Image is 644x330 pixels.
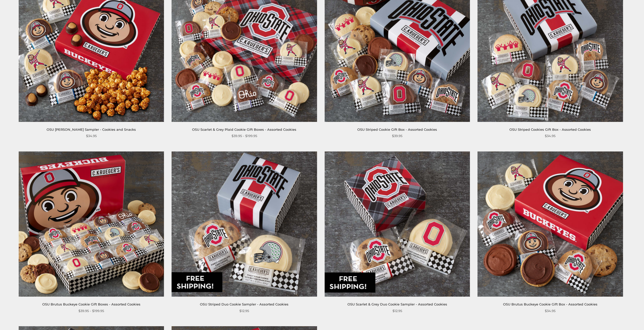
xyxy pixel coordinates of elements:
[392,308,402,314] span: $12.95
[192,127,296,131] a: OSU Scarlet & Grey Plaid Cookie Gift Boxes - Assorted Cookies
[392,133,402,139] span: $39.95
[200,302,288,306] a: OSU Striped Duo Cookie Sampler - Assorted Cookies
[239,308,249,314] span: $12.95
[509,127,591,131] a: OSU Striped Cookies Gift Box - Assorted Cookies
[347,302,447,306] a: OSU Scarlet & Grey Duo Cookie Sampler - Assorted Cookies
[545,133,555,139] span: $34.95
[42,302,140,306] a: OSU Brutus Buckeye Cookie Gift Boxes - Assorted Cookies
[78,308,104,314] span: $39.95 - $199.95
[477,151,623,297] img: OSU Brutus Buckeye Cookie Gift Box - Assorted Cookies
[232,133,257,139] span: $39.95 - $199.95
[172,151,317,297] img: OSU Striped Duo Cookie Sampler - Assorted Cookies
[86,133,97,139] span: $34.95
[47,127,136,131] a: OSU [PERSON_NAME] Sampler - Cookies and Snacks
[503,302,597,306] a: OSU Brutus Buckeye Cookie Gift Box - Assorted Cookies
[19,151,164,297] img: OSU Brutus Buckeye Cookie Gift Boxes - Assorted Cookies
[357,127,437,131] a: OSU Striped Cookie Gift Box - Assorted Cookies
[325,151,470,297] img: OSU Scarlet & Grey Duo Cookie Sampler - Assorted Cookies
[545,308,555,314] span: $34.95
